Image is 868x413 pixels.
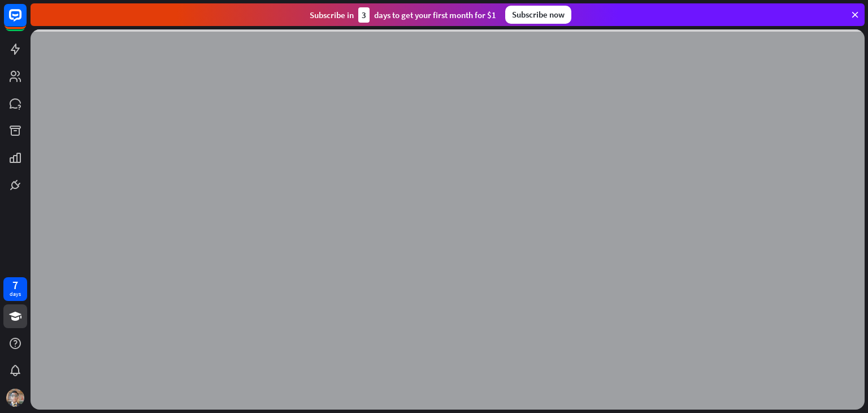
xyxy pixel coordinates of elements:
div: Subscribe in days to get your first month for $1 [310,7,496,23]
div: 3 [358,7,370,23]
div: days [10,290,21,298]
div: 7 [12,280,18,290]
div: Subscribe now [505,6,571,24]
a: 7 days [3,277,27,301]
